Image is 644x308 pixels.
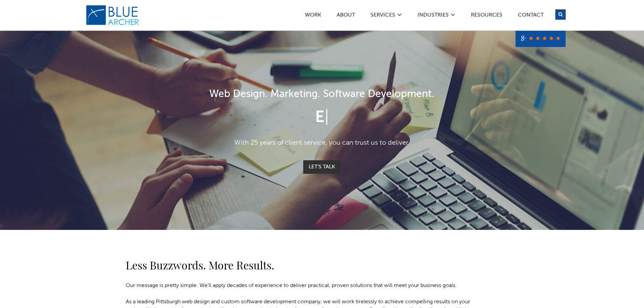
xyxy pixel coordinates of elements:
a: Contact [518,13,544,20]
a: ABOUT [336,13,355,20]
a: Industries [417,13,449,20]
p: With 25 years of client service, you can trust us to deliver. [126,138,518,148]
p: Our message is pretty simple: We’ll apply decades of experience to deliver practical, proven solu... [126,282,477,290]
a: Resources [471,13,503,20]
span: | [325,110,329,126]
a: SERVICES [370,13,396,20]
h1: Web Design. Marketing. Software Development. [126,87,518,102]
a: Work [305,13,321,20]
a: Let's Talk [303,160,340,174]
img: Blue Archer Logo [86,5,140,26]
h2: Less Buzzwords. More Results. [126,257,477,273]
span: E [315,110,325,126]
